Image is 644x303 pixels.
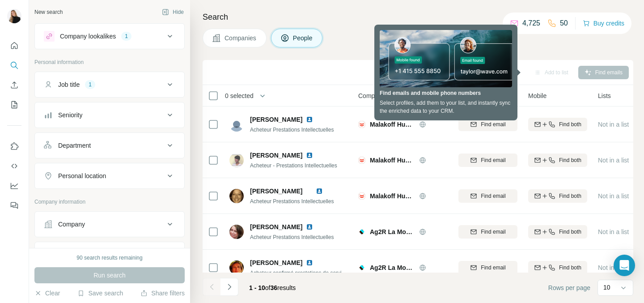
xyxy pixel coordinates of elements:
[58,171,106,180] div: Personal location
[481,120,505,128] span: Find email
[250,127,334,133] span: Acheteur Prestations Intellectuelles
[249,284,296,291] span: results
[370,156,415,165] span: Malakoff Humanis
[229,189,244,203] img: Avatar
[306,259,313,266] img: LinkedIn logo
[559,156,581,164] span: Find both
[229,260,244,275] img: Avatar
[370,192,415,201] span: Malakoff Humanis
[35,244,184,265] button: Industry
[458,189,517,203] button: Find email
[35,104,184,126] button: Seniority
[598,264,629,271] span: Not in a list
[560,18,568,29] p: 50
[77,289,123,298] button: Save search
[603,283,610,292] p: 10
[7,138,21,154] button: Use Surfe on LinkedIn
[583,17,624,30] button: Buy credits
[306,116,313,123] img: LinkedIn logo
[7,57,21,73] button: Search
[358,228,365,235] img: Logo of Ag2R La Mondiale
[559,120,581,128] span: Find both
[7,9,21,23] img: Avatar
[358,121,365,128] img: Logo of Malakoff Humanis
[35,74,184,95] button: Job title1
[458,118,517,131] button: Find email
[7,38,21,54] button: Quick start
[598,192,629,200] span: Not in a list
[458,261,517,274] button: Find email
[528,154,587,167] button: Find both
[316,188,323,195] img: LinkedIn logo
[249,284,265,291] span: 1 - 10
[250,188,302,195] span: [PERSON_NAME]
[34,198,185,206] p: Company information
[481,228,505,236] span: Find email
[522,18,540,29] p: 4,725
[598,121,629,128] span: Not in a list
[76,254,142,262] div: 90 search results remaining
[60,32,116,41] div: Company lookalikes
[293,34,314,43] span: People
[156,5,190,19] button: Hide
[35,165,184,187] button: Personal location
[34,289,60,298] button: Clear
[370,227,415,236] span: Ag2R La Mondiale
[7,178,21,194] button: Dashboard
[458,154,517,167] button: Find email
[225,91,254,100] span: 0 selected
[528,225,587,239] button: Find both
[225,34,257,43] span: Companies
[528,261,587,274] button: Find both
[140,289,185,298] button: Share filters
[598,157,629,164] span: Not in a list
[614,255,635,276] div: Open Intercom Messenger
[598,91,611,100] span: Lists
[358,192,365,200] img: Logo of Malakoff Humanis
[229,117,244,132] img: Avatar
[58,220,85,229] div: Company
[458,91,474,100] span: Email
[58,111,82,119] div: Seniority
[34,8,63,16] div: New search
[7,77,21,93] button: Enrich CSV
[250,115,302,124] span: [PERSON_NAME]
[370,263,415,272] span: Ag2R La Mondiale
[559,264,581,272] span: Find both
[85,81,95,89] div: 1
[250,269,417,276] span: Acheteur confirmé prestations de services et prestations intellectuelles
[458,225,517,239] button: Find email
[35,26,184,47] button: Company lookalikes1
[481,264,505,272] span: Find email
[203,11,633,23] h4: Search
[358,264,365,271] img: Logo of Ag2R La Mondiale
[548,283,590,292] span: Rows per page
[250,162,337,169] span: Acheteur - Prestations Intellectuelles
[7,158,21,174] button: Use Surfe API
[58,141,91,150] div: Department
[559,192,581,200] span: Find both
[370,120,415,129] span: Malakoff Humanis
[265,284,271,291] span: of
[250,258,302,267] span: [PERSON_NAME]
[358,157,365,164] img: Logo of Malakoff Humanis
[229,225,244,239] img: Avatar
[58,80,80,89] div: Job title
[121,32,131,40] div: 1
[7,197,21,213] button: Feedback
[528,189,587,203] button: Find both
[306,152,313,159] img: LinkedIn logo
[481,156,505,164] span: Find email
[250,198,334,205] span: Acheteur Prestations Intellectuelles
[229,153,244,167] img: Avatar
[559,228,581,236] span: Find both
[7,97,21,113] button: My lists
[220,278,238,296] button: Navigate to next page
[528,91,547,100] span: Mobile
[250,151,302,160] span: [PERSON_NAME]
[598,228,629,235] span: Not in a list
[481,192,505,200] span: Find email
[250,222,302,231] span: [PERSON_NAME]
[35,135,184,156] button: Department
[271,284,278,291] span: 36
